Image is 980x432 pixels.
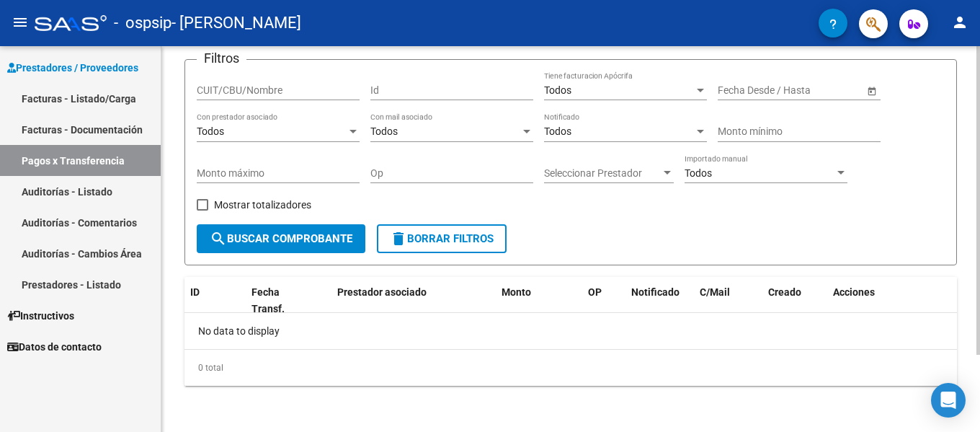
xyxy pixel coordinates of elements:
[700,286,730,298] span: C/Mail
[377,224,507,253] button: Borrar Filtros
[775,84,845,97] input: End date
[184,313,957,349] div: No data to display
[544,167,661,180] span: Seleccionar Prestador
[544,84,571,96] span: Todos
[7,308,74,324] span: Instructivos
[768,286,801,298] span: Creado
[197,48,246,69] h3: Filtros
[197,125,224,137] span: Todos
[582,277,625,325] datatable-header-cell: OP
[544,125,571,137] span: Todos
[171,7,301,39] span: - [PERSON_NAME]
[370,125,398,137] span: Todos
[762,277,827,325] datatable-header-cell: Creado
[184,350,957,386] div: 0 total
[502,286,531,298] span: Monto
[833,286,875,298] span: Acciones
[337,286,427,298] span: Prestador asociado
[496,277,582,325] datatable-header-cell: Monto
[7,60,138,76] span: Prestadores / Proveedores
[625,277,694,325] datatable-header-cell: Notificado
[214,196,311,213] span: Mostrar totalizadores
[7,339,102,355] span: Datos de contacto
[246,277,311,325] datatable-header-cell: Fecha Transf.
[931,383,966,418] div: Open Intercom Messenger
[864,83,879,98] button: Open calendar
[827,277,957,325] datatable-header-cell: Acciones
[190,286,200,298] span: ID
[631,286,680,298] span: Notificado
[718,84,762,97] input: Start date
[114,7,171,39] span: - ospsip
[694,277,762,325] datatable-header-cell: C/Mail
[210,232,352,245] span: Buscar Comprobante
[390,232,494,245] span: Borrar Filtros
[251,286,285,314] span: Fecha Transf.
[951,14,968,31] mat-icon: person
[210,230,227,247] mat-icon: search
[197,224,365,253] button: Buscar Comprobante
[331,277,496,325] datatable-header-cell: Prestador asociado
[184,277,246,325] datatable-header-cell: ID
[685,167,712,179] span: Todos
[588,286,602,298] span: OP
[12,14,29,31] mat-icon: menu
[390,230,407,247] mat-icon: delete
